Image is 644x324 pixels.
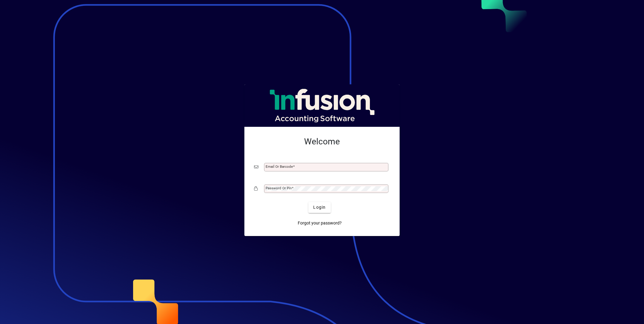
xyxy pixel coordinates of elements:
h2: Welcome [254,137,390,147]
mat-label: Password or Pin [266,186,292,190]
mat-label: Email or Barcode [266,164,293,169]
span: Login [313,204,326,211]
a: Forgot your password? [295,218,344,229]
button: Login [308,202,330,213]
span: Forgot your password? [298,220,342,226]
